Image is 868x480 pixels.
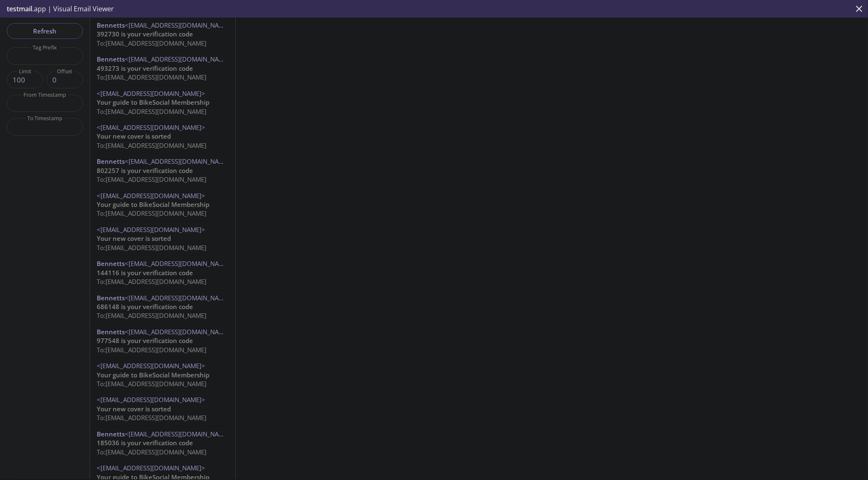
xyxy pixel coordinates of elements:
[97,294,125,302] span: Bennetts
[97,439,193,447] span: 185036 is your verification code
[97,200,209,209] span: Your guide to BikeSocial Membership
[97,430,125,438] span: Bennetts
[90,426,235,460] div: Bennetts<[EMAIL_ADDRESS][DOMAIN_NAME]>185036 is your verification codeTo:[EMAIL_ADDRESS][DOMAIN_N...
[90,222,235,255] div: <[EMAIL_ADDRESS][DOMAIN_NAME]>Your new cover is sortedTo:[EMAIL_ADDRESS][DOMAIN_NAME]
[90,86,235,119] div: <[EMAIL_ADDRESS][DOMAIN_NAME]>Your guide to BikeSocial MembershipTo:[EMAIL_ADDRESS][DOMAIN_NAME]
[90,392,235,426] div: <[EMAIL_ADDRESS][DOMAIN_NAME]>Your new cover is sortedTo:[EMAIL_ADDRESS][DOMAIN_NAME]
[97,379,206,388] span: To: [EMAIL_ADDRESS][DOMAIN_NAME]
[97,175,206,183] span: To: [EMAIL_ADDRESS][DOMAIN_NAME]
[97,448,206,456] span: To: [EMAIL_ADDRESS][DOMAIN_NAME]
[97,361,205,370] span: <[EMAIL_ADDRESS][DOMAIN_NAME]>
[97,55,125,63] span: Bennetts
[97,166,193,175] span: 802257 is your verification code
[125,259,233,268] span: <[EMAIL_ADDRESS][DOMAIN_NAME]>
[97,39,206,47] span: To: [EMAIL_ADDRESS][DOMAIN_NAME]
[97,464,205,472] span: <[EMAIL_ADDRESS][DOMAIN_NAME]>
[97,157,125,165] span: Bennetts
[97,243,206,252] span: To: [EMAIL_ADDRESS][DOMAIN_NAME]
[125,430,233,438] span: <[EMAIL_ADDRESS][DOMAIN_NAME]>
[90,290,235,324] div: Bennetts<[EMAIL_ADDRESS][DOMAIN_NAME]>686148 is your verification codeTo:[EMAIL_ADDRESS][DOMAIN_N...
[90,358,235,392] div: <[EMAIL_ADDRESS][DOMAIN_NAME]>Your guide to BikeSocial MembershipTo:[EMAIL_ADDRESS][DOMAIN_NAME]
[13,26,76,36] span: Refresh
[97,209,206,217] span: To: [EMAIL_ADDRESS][DOMAIN_NAME]
[90,256,235,289] div: Bennetts<[EMAIL_ADDRESS][DOMAIN_NAME]>144116 is your verification codeTo:[EMAIL_ADDRESS][DOMAIN_N...
[125,328,233,336] span: <[EMAIL_ADDRESS][DOMAIN_NAME]>
[97,371,209,379] span: Your guide to BikeSocial Membership
[97,141,206,150] span: To: [EMAIL_ADDRESS][DOMAIN_NAME]
[97,268,193,277] span: 144116 is your verification code
[97,132,171,140] span: Your new cover is sorted
[97,405,171,413] span: Your new cover is sorted
[90,52,235,85] div: Bennetts<[EMAIL_ADDRESS][DOMAIN_NAME]>493273 is your verification codeTo:[EMAIL_ADDRESS][DOMAIN_N...
[125,55,233,63] span: <[EMAIL_ADDRESS][DOMAIN_NAME]>
[97,191,205,200] span: <[EMAIL_ADDRESS][DOMAIN_NAME]>
[97,98,209,106] span: Your guide to BikeSocial Membership
[97,123,205,132] span: <[EMAIL_ADDRESS][DOMAIN_NAME]>
[97,107,206,116] span: To: [EMAIL_ADDRESS][DOMAIN_NAME]
[97,311,206,320] span: To: [EMAIL_ADDRESS][DOMAIN_NAME]
[97,225,205,234] span: <[EMAIL_ADDRESS][DOMAIN_NAME]>
[97,234,171,243] span: Your new cover is sorted
[97,73,206,81] span: To: [EMAIL_ADDRESS][DOMAIN_NAME]
[90,154,235,187] div: Bennetts<[EMAIL_ADDRESS][DOMAIN_NAME]>802257 is your verification codeTo:[EMAIL_ADDRESS][DOMAIN_N...
[97,259,125,268] span: Bennetts
[125,294,233,302] span: <[EMAIL_ADDRESS][DOMAIN_NAME]>
[97,302,193,311] span: 686148 is your verification code
[97,395,205,404] span: <[EMAIL_ADDRESS][DOMAIN_NAME]>
[97,336,193,345] span: 977548 is your verification code
[7,23,83,39] button: Refresh
[97,328,125,336] span: Bennetts
[125,157,233,165] span: <[EMAIL_ADDRESS][DOMAIN_NAME]>
[97,64,193,72] span: 493273 is your verification code
[90,120,235,153] div: <[EMAIL_ADDRESS][DOMAIN_NAME]>Your new cover is sortedTo:[EMAIL_ADDRESS][DOMAIN_NAME]
[97,413,206,422] span: To: [EMAIL_ADDRESS][DOMAIN_NAME]
[97,30,193,38] span: 392730 is your verification code
[90,18,235,51] div: Bennetts<[EMAIL_ADDRESS][DOMAIN_NAME]>392730 is your verification codeTo:[EMAIL_ADDRESS][DOMAIN_N...
[125,21,233,29] span: <[EMAIL_ADDRESS][DOMAIN_NAME]>
[97,21,125,29] span: Bennetts
[90,188,235,222] div: <[EMAIL_ADDRESS][DOMAIN_NAME]>Your guide to BikeSocial MembershipTo:[EMAIL_ADDRESS][DOMAIN_NAME]
[7,4,32,13] span: testmail
[90,324,235,358] div: Bennetts<[EMAIL_ADDRESS][DOMAIN_NAME]>977548 is your verification codeTo:[EMAIL_ADDRESS][DOMAIN_N...
[97,346,206,354] span: To: [EMAIL_ADDRESS][DOMAIN_NAME]
[97,277,206,286] span: To: [EMAIL_ADDRESS][DOMAIN_NAME]
[97,89,205,98] span: <[EMAIL_ADDRESS][DOMAIN_NAME]>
